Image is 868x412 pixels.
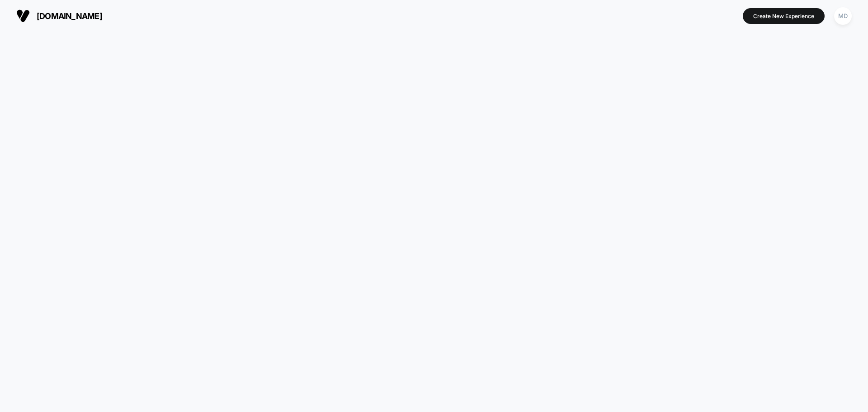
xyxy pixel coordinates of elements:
img: Visually logo [16,9,30,23]
span: [DOMAIN_NAME] [37,11,102,21]
button: Create New Experience [743,8,825,24]
button: MD [831,7,854,25]
div: MD [834,7,852,25]
button: [DOMAIN_NAME] [14,9,105,23]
